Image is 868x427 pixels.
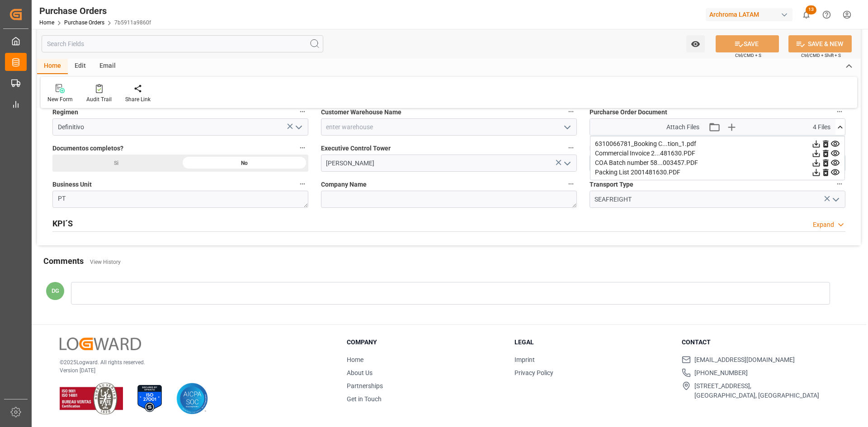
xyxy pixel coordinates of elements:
textarea: PT [52,191,308,208]
a: Imprint [514,356,535,363]
a: Home [347,356,363,363]
span: [EMAIL_ADDRESS][DOMAIN_NAME] [694,355,795,365]
button: Customer Warehouse Name [565,106,577,117]
a: About Us [347,369,373,376]
span: 4 Files [813,122,830,132]
button: open menu [686,35,705,52]
img: AICPA SOC [176,383,208,414]
span: 13 [806,5,816,14]
h2: Comments [43,255,84,267]
div: Purchase Orders [39,4,151,18]
div: Email [93,59,123,74]
input: Search Fields [42,35,323,52]
span: Executive Control Tower [321,144,391,153]
img: Logward Logo [60,338,141,351]
button: SAVE & NEW [788,35,852,52]
a: Purchase Orders [64,19,104,26]
span: Documentos completos? [52,144,123,153]
button: SAVE [716,35,779,52]
button: Executive Control Tower [565,142,577,154]
div: Packing List 2001481630.PDF [595,168,840,177]
span: Transport Type [590,180,633,189]
span: Attach Files [666,122,699,132]
h2: KPI´S [52,217,73,230]
button: Business Unit [297,178,308,190]
p: Version [DATE] [60,366,324,375]
span: Purcharse Order Document [590,108,667,117]
p: © 2025 Logward. All rights reserved. [60,358,324,366]
div: Edit [68,59,93,74]
a: Get in Touch [347,395,382,403]
h3: Company [347,338,503,347]
button: Regimen [297,106,308,117]
div: Share Link [125,95,151,103]
div: Audit Trail [86,95,112,103]
span: [STREET_ADDRESS], [GEOGRAPHIC_DATA], [GEOGRAPHIC_DATA] [694,381,819,400]
span: Ctrl/CMD + Shift + S [801,52,841,59]
a: Partnerships [347,382,383,389]
button: Purcharse Order Document [834,106,845,117]
button: Company Name [565,178,577,190]
button: open menu [560,156,573,170]
div: Commercial Invoice 2...481630.PDF [595,149,840,158]
div: New Form [47,95,73,103]
a: Privacy Policy [514,369,553,376]
button: Documentos completos? [297,142,308,154]
button: open menu [828,192,842,206]
button: open menu [291,120,305,134]
button: Transport Type [834,178,845,190]
img: ISO 9001 & ISO 14001 Certification [60,383,123,414]
span: [PHONE_NUMBER] [694,368,748,378]
span: Business Unit [52,180,92,189]
button: Help Center [816,5,837,25]
span: Company Name [321,180,367,189]
span: Ctrl/CMD + S [735,52,761,59]
h3: Contact [682,338,838,347]
button: open menu [560,120,573,134]
div: Expand [813,220,834,230]
div: Home [37,59,68,74]
span: Customer Warehouse Name [321,108,401,117]
input: enter warehouse [321,118,577,136]
span: DG [52,287,59,294]
div: 6310066781_Booking C...tion_1.pdf [595,139,840,149]
a: View History [90,259,121,265]
a: Home [39,19,54,26]
span: Region [590,144,610,153]
button: show 13 new notifications [796,5,816,25]
div: No [180,155,308,172]
div: COA Batch number 58...003457.PDF [595,158,840,168]
button: Archroma LATAM [706,6,796,23]
span: Regimen [52,108,78,117]
img: ISO 27001 Certification [134,383,165,414]
h3: Legal [514,338,671,347]
div: Archroma LATAM [706,8,793,21]
div: Si [52,155,180,172]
